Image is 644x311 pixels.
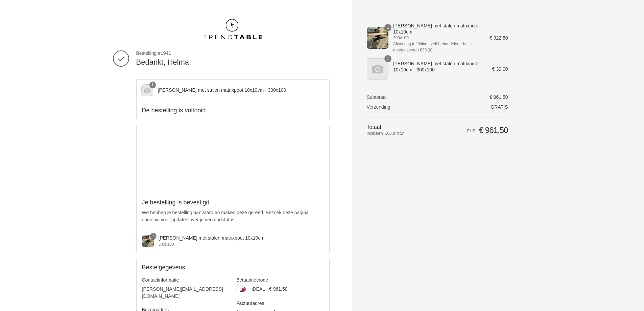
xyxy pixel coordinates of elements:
[384,24,391,31] span: 1
[158,87,286,93] span: [PERSON_NAME] met stalen matrixpoot 10x10cm - 300x100
[393,23,480,35] span: [PERSON_NAME] met stalen matrixpoot 10x10cm
[236,277,324,283] h3: Betaalmethode
[142,264,233,271] h2: Bestelgegevens
[142,199,324,206] h2: Je bestelling is bevestigd
[492,66,508,72] span: € 39,00
[479,126,508,135] span: € 961,50
[149,82,156,88] span: 1
[367,27,388,49] img: tuintafel douglas met stalen matrixpoot 10x10 cm zwart gepoedercoat
[393,35,480,41] span: 300x100
[490,94,508,100] span: € 961,50
[393,61,480,73] span: [PERSON_NAME] met stalen matrixpoot 10x10cm - 300x100
[159,235,265,241] span: [PERSON_NAME] met stalen matrixpoot 10x10cm
[252,286,265,292] span: iDEAL
[382,131,398,136] span: € 166,87
[203,19,262,39] img: trend-table
[142,235,154,247] img: tuintafel douglas met stalen matrixpoot 10x10 cm zwart gepoedercoat
[367,94,428,100] th: Subtotaal
[136,50,330,56] span: Bestelling #1941
[150,233,157,239] span: 1
[467,129,476,133] span: EUR
[367,58,388,80] img: Douglas tuintafel met stalen matrixpoot 10x10cm - 300x100
[141,84,153,96] img: Douglas tuintafel met stalen matrixpoot 10x10cm - 300x100
[367,130,428,136] span: Inclusief btw
[137,125,329,193] div: Google-kaart met pinpoint van het bezorgadres: Oostvoorne
[393,41,480,53] span: Afwerking tafelblad:: zelf behandelen - beits meegeleverd | €39.00
[142,286,223,299] bdo: [PERSON_NAME][EMAIL_ADDRESS][DOMAIN_NAME]
[384,55,391,62] span: 1
[490,35,508,41] span: € 922,50
[491,104,508,110] span: Gratis
[159,241,317,247] div: 300x100
[367,104,390,110] span: Verzending
[142,107,324,114] h2: De bestelling is voltooid
[137,125,330,193] iframe: Google-kaart met pinpoint van het bezorgadres: Oostvoorne
[136,58,330,67] h2: Bedankt, Helma.
[236,300,324,306] h3: Factuuradres
[142,209,324,223] p: We hebben je bestelling aanvaard en maken deze gereed. Bezoek deze pagina opnieuw voor updates ov...
[142,277,230,283] h3: Contactinformatie
[266,286,287,292] span: - € 961,50
[367,124,381,130] span: Totaal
